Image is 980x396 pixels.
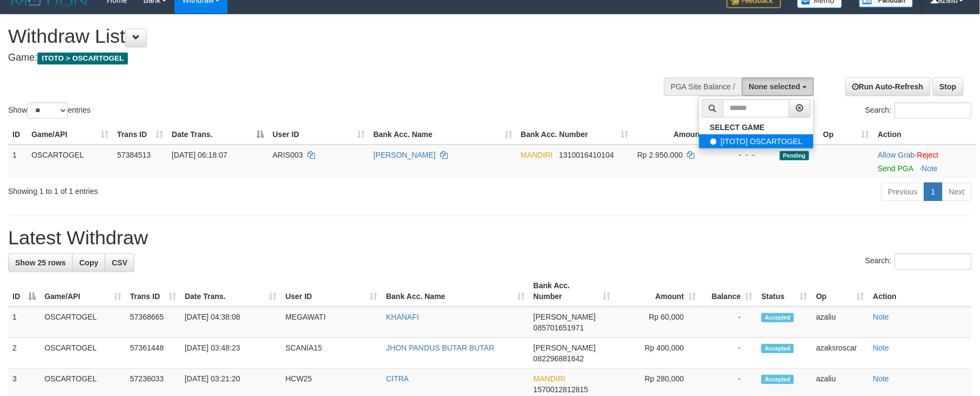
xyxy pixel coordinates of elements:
[180,307,281,338] td: [DATE] 04:38:08
[922,164,938,173] a: Note
[533,313,596,321] span: [PERSON_NAME]
[812,307,869,338] td: azaliu
[8,53,642,63] h4: Game:
[27,102,68,119] select: Showentries
[615,276,700,307] th: Amount: activate to sort column ascending
[699,134,814,148] label: [ITOTO] OSCARTOGEL
[762,375,794,384] span: Accepted
[895,254,972,270] input: Search:
[386,343,495,352] a: JHON PANDUS BUTAR BUTAR
[72,254,105,272] a: Copy
[873,374,889,383] a: Note
[533,343,596,352] span: [PERSON_NAME]
[700,338,757,369] td: -
[8,276,40,307] th: ID: activate to sort column descending
[710,138,717,145] input: [ITOTO] OSCARTOGEL
[40,276,126,307] th: Game/API: activate to sort column ascending
[533,354,584,363] span: Copy 082296881642 to clipboard
[15,258,66,267] span: Show 25 rows
[873,313,889,321] a: Note
[8,181,400,197] div: Showing 1 to 1 of 1 entries
[942,183,972,201] a: Next
[723,150,771,160] div: - - -
[874,125,977,145] th: Action
[699,120,814,134] a: SELECT GAME
[700,276,757,307] th: Balance: activate to sort column ascending
[8,145,27,178] td: 1
[762,344,794,353] span: Accepted
[373,151,436,159] a: [PERSON_NAME]
[633,125,719,145] th: Amount: activate to sort column ascending
[878,164,913,173] a: Send PGA
[382,276,530,307] th: Bank Acc. Name: activate to sort column ascending
[780,151,809,160] span: Pending
[664,77,742,96] div: PGA Site Balance /
[878,151,915,159] a: Allow Grab
[615,338,700,369] td: Rp 400,000
[637,151,683,159] span: Rp 2.950.000
[873,343,889,352] a: Note
[167,125,268,145] th: Date Trans.: activate to sort column descending
[846,77,931,96] a: Run Auto-Refresh
[517,125,633,145] th: Bank Acc. Number: activate to sort column ascending
[8,25,642,47] h1: Withdraw List
[812,338,869,369] td: azaksroscar
[812,276,869,307] th: Op: activate to sort column ascending
[8,125,27,145] th: ID
[37,53,128,64] span: ITOTO > OSCARTOGEL
[180,276,281,307] th: Date Trans.: activate to sort column ascending
[112,258,127,267] span: CSV
[869,276,972,307] th: Action
[742,77,814,96] button: None selected
[700,307,757,338] td: -
[281,276,382,307] th: User ID: activate to sort column ascending
[281,307,382,338] td: MEGAWATI
[268,125,369,145] th: User ID: activate to sort column ascending
[757,276,812,307] th: Status: activate to sort column ascending
[874,145,977,178] td: ·
[8,338,40,369] td: 2
[533,323,584,332] span: Copy 085701651971 to clipboard
[8,307,40,338] td: 1
[521,151,553,159] span: MANDIRI
[8,227,972,249] h1: Latest Withdraw
[866,254,972,270] label: Search:
[172,151,227,159] span: [DATE] 06:18:07
[386,313,420,321] a: KHANAFI
[917,151,939,159] a: Reject
[615,307,700,338] td: Rp 60,000
[40,338,126,369] td: OSCARTOGEL
[533,374,565,383] span: MANDIRI
[895,102,972,119] input: Search:
[8,102,91,119] label: Show entries
[27,145,113,178] td: OSCARTOGEL
[533,385,588,394] span: Copy 1570012812815 to clipboard
[933,77,964,96] a: Stop
[79,258,98,267] span: Copy
[369,125,517,145] th: Bank Acc. Name: activate to sort column ascending
[881,183,925,201] a: Previous
[924,183,943,201] a: 1
[105,254,134,272] a: CSV
[386,374,409,383] a: CITRA
[126,307,180,338] td: 57368665
[126,276,180,307] th: Trans ID: activate to sort column ascending
[117,151,151,159] span: 57384513
[762,313,794,322] span: Accepted
[878,151,917,159] span: ·
[180,338,281,369] td: [DATE] 03:48:23
[273,151,303,159] span: ARIS003
[40,307,126,338] td: OSCARTOGEL
[749,82,801,91] span: None selected
[27,125,113,145] th: Game/API: activate to sort column ascending
[710,123,765,132] b: SELECT GAME
[281,338,382,369] td: SCANIA15
[8,254,73,272] a: Show 25 rows
[559,151,614,159] span: Copy 1310016410104 to clipboard
[866,102,972,119] label: Search:
[819,125,874,145] th: Op: activate to sort column ascending
[126,338,180,369] td: 57361448
[113,125,167,145] th: Trans ID: activate to sort column ascending
[529,276,615,307] th: Bank Acc. Number: activate to sort column ascending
